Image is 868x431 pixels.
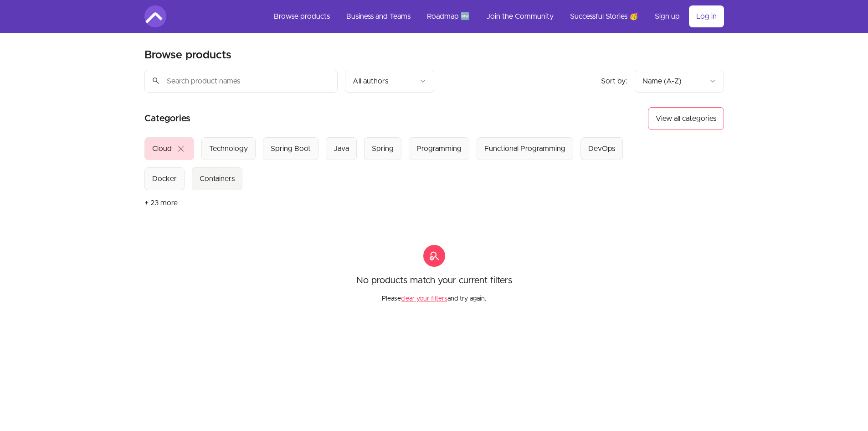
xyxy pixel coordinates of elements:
[144,48,231,62] h2: Browse products
[144,5,166,27] img: Amigoscode logo
[200,173,235,184] div: Containers
[144,190,178,216] button: + 23 more
[648,107,724,130] button: View all categories
[647,5,687,27] a: Sign up
[689,5,724,27] a: Log in
[420,5,477,27] a: Roadmap 🆕
[152,173,177,184] div: Docker
[334,143,349,154] div: Java
[339,5,418,27] a: Business and Teams
[588,143,615,154] div: DevOps
[416,143,462,154] div: Programming
[175,143,186,154] span: close
[144,70,338,93] input: Search product names
[267,5,337,27] a: Browse products
[209,143,248,154] div: Technology
[144,107,190,130] h2: Categories
[152,74,160,87] span: search
[484,143,565,154] div: Functional Programming
[401,294,447,303] button: clear your filters
[479,5,561,27] a: Join the Community
[372,143,394,154] div: Spring
[267,5,724,27] nav: Main
[271,143,311,154] div: Spring Boot
[635,70,724,93] button: Product sort options
[601,78,627,85] span: Sort by:
[356,274,512,287] p: No products match your current filters
[563,5,646,27] a: Successful Stories 🥳
[423,245,445,267] span: search_off
[345,70,434,93] button: Filter by author
[152,143,172,154] div: Cloud
[382,287,486,303] p: Please and try again.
